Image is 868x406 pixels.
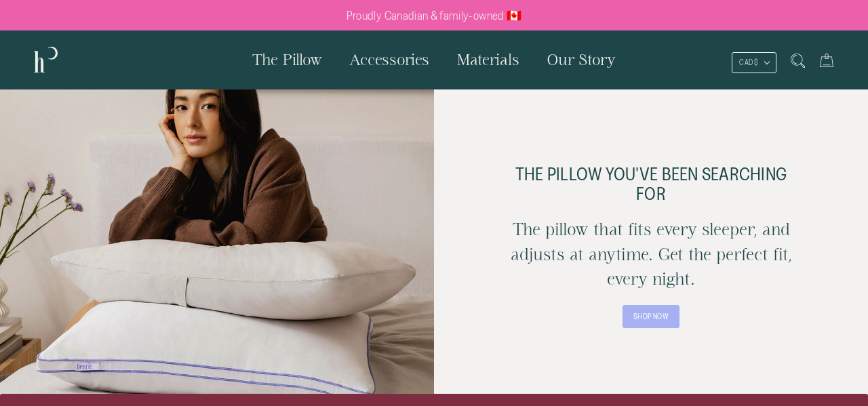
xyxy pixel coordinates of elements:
[347,9,522,22] p: Proudly Canadian & family-owned 🇨🇦
[499,217,803,291] h2: The pillow that fits every sleeper, and adjusts at anytime. Get the perfect fit, every night.
[336,31,443,89] a: Accessories
[443,31,533,89] a: Materials
[239,31,336,89] a: The Pillow
[732,52,776,73] button: CAD $
[547,51,616,68] span: Our Story
[456,51,519,68] span: Materials
[623,305,679,328] a: SHOP NOW
[252,51,322,68] span: The Pillow
[499,164,803,203] p: the pillow you've been searching for
[349,51,429,68] span: Accessories
[533,31,629,89] a: Our Story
